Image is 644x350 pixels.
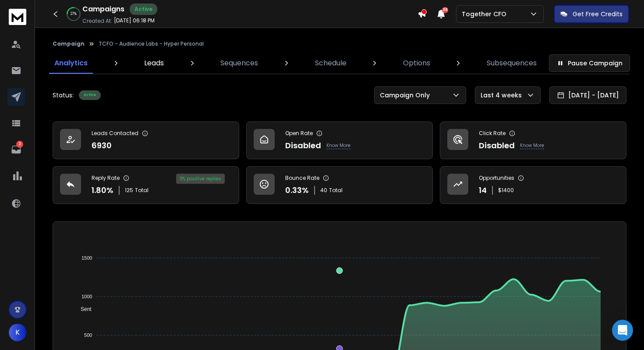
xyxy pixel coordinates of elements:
p: Options [403,58,430,68]
div: Open Intercom Messenger [612,320,633,341]
p: Open Rate [285,130,313,137]
a: Reply Rate1.80%125Total11% positive replies [53,166,239,204]
p: Disabled [479,139,515,152]
p: Together CFO [462,10,510,18]
p: Status: [53,91,74,100]
span: 125 [125,187,133,194]
p: Subsequences [487,58,537,68]
p: 6930 [92,139,112,152]
a: Analytics [49,53,93,74]
p: Opportunities [479,175,514,182]
p: Get Free Credits [573,10,623,18]
tspan: 1500 [81,255,92,261]
button: Campaign [53,40,85,47]
p: Click Rate [479,130,506,137]
a: Open RateDisabledKnow More [246,121,433,159]
tspan: 500 [84,332,92,338]
p: Created At: [82,18,112,25]
a: Opportunities14$1400 [440,166,626,204]
p: 27 % [71,11,77,17]
a: Click RateDisabledKnow More [440,121,626,159]
a: Sequences [215,53,263,74]
p: Analytics [54,58,88,68]
div: Active [79,90,101,100]
img: logo [9,9,26,25]
a: Bounce Rate0.33%40Total [246,166,433,204]
a: 2 [7,141,25,158]
h1: Campaigns [82,4,124,14]
p: Schedule [315,58,347,68]
p: Leads [144,58,164,68]
p: 1.80 % [92,184,113,196]
p: Leads Contacted [92,130,138,137]
a: Subsequences [481,53,542,74]
p: Know More [520,142,544,149]
p: $ 1400 [498,187,514,194]
div: Active [130,4,157,15]
p: 0.33 % [285,184,309,196]
span: 38 [442,7,448,13]
button: Get Free Credits [554,5,629,23]
div: 11 % positive replies [176,174,225,184]
p: Know More [326,142,350,149]
span: Total [135,187,149,194]
button: Pause Campaign [549,54,630,72]
span: 40 [320,187,327,194]
p: Last 4 weeks [481,91,525,100]
p: Reply Rate [92,175,120,182]
p: Campaign Only [380,91,433,100]
p: Disabled [285,139,321,152]
a: Options [398,53,435,74]
tspan: 1000 [81,294,92,299]
a: Leads [139,53,169,74]
a: Schedule [310,53,352,74]
span: Total [329,187,343,194]
button: K [9,324,26,341]
p: Bounce Rate [285,175,319,182]
button: [DATE] - [DATE] [549,86,626,104]
p: 2 [16,141,23,148]
span: Sent [74,306,92,312]
p: Sequences [220,58,258,68]
a: Leads Contacted6930 [53,121,239,159]
p: [DATE] 06:18 PM [114,17,155,24]
p: TCFO - Audience Labs - Hyper Personal [99,40,204,47]
p: 14 [479,184,487,196]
